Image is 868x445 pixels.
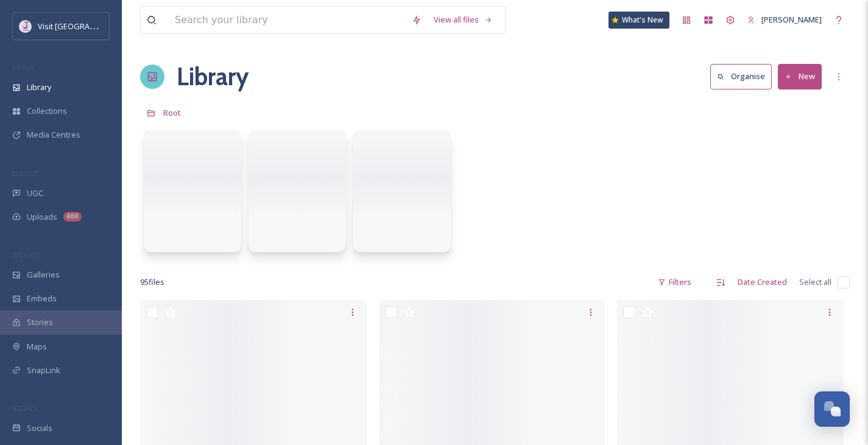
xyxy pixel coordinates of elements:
span: Embeds [27,293,57,304]
input: Search your library [169,7,406,33]
span: [PERSON_NAME] [761,14,822,25]
div: Filters [652,270,697,294]
span: Stories [27,317,53,328]
span: Maps [27,341,47,352]
span: 95 file s [140,276,164,288]
button: Organise [710,64,772,89]
div: Date Created [732,270,793,294]
a: Organise [710,64,778,89]
span: Media Centres [27,129,80,141]
span: SnapLink [27,365,60,376]
a: [PERSON_NAME] [741,8,828,32]
span: WIDGETS [12,250,40,259]
div: 480 [63,212,82,222]
button: New [778,64,822,89]
span: Galleries [27,269,60,281]
span: SOCIALS [12,404,37,413]
span: COLLECT [12,169,38,178]
a: Root [163,105,181,120]
span: Socials [27,422,52,434]
span: Root [163,107,181,118]
span: Select all [799,276,831,288]
span: Uploads [27,211,57,223]
img: Events-Jersey-Logo.png [19,20,32,32]
span: Collections [27,105,67,117]
span: Visit [GEOGRAPHIC_DATA] [38,20,132,32]
span: UGC [27,187,43,199]
button: Open Chat [814,391,850,427]
span: Library [27,82,51,93]
a: View all files [428,8,499,32]
a: Library [177,58,249,95]
a: What's New [609,12,669,29]
span: MEDIA [12,63,34,72]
